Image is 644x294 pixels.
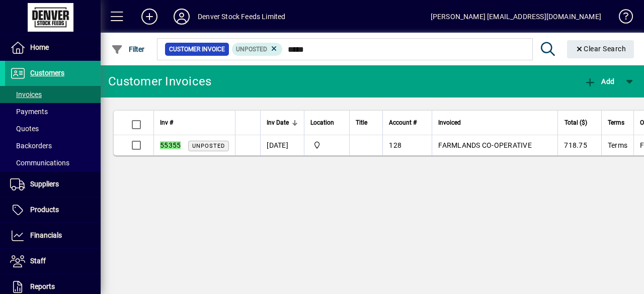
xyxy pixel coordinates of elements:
[5,172,101,197] a: Suppliers
[5,120,101,137] a: Quotes
[564,117,596,128] div: Total ($)
[30,231,62,239] span: Financials
[389,117,417,128] span: Account #
[611,2,631,35] a: Knowledge Base
[582,72,617,90] button: Add
[389,141,401,149] span: 128
[5,35,101,60] a: Home
[310,117,334,128] span: Location
[575,45,626,53] span: Clear Search
[30,206,59,214] span: Products
[236,46,267,53] span: Unposted
[5,223,101,248] a: Financials
[10,159,69,167] span: Communications
[10,108,48,116] span: Payments
[438,141,532,149] span: FARMLANDS CO-OPERATIVE
[30,180,59,188] span: Suppliers
[160,117,173,128] span: Inv #
[160,117,229,128] div: Inv #
[567,40,634,58] button: Clear
[438,117,461,128] span: Invoiced
[108,73,211,89] div: Customer Invoices
[160,141,181,149] em: 55355
[608,141,627,149] span: Terms
[5,86,101,103] a: Invoices
[5,154,101,171] a: Communications
[111,45,145,53] span: Filter
[431,9,601,25] div: [PERSON_NAME] [EMAIL_ADDRESS][DOMAIN_NAME]
[438,117,551,128] div: Invoiced
[109,40,147,58] button: Filter
[260,135,304,155] td: [DATE]
[389,117,426,128] div: Account #
[30,257,46,265] span: Staff
[584,77,614,85] span: Add
[267,117,298,128] div: Inv Date
[5,249,101,274] a: Staff
[10,90,42,99] span: Invoices
[5,103,101,120] a: Payments
[267,117,289,128] span: Inv Date
[565,117,587,128] span: Total ($)
[30,69,64,77] span: Customers
[166,8,198,26] button: Profile
[169,44,225,54] span: Customer Invoice
[10,142,52,150] span: Backorders
[232,43,283,56] mat-chip: Customer Invoice Status: Unposted
[356,117,376,128] div: Title
[10,125,39,133] span: Quotes
[608,117,624,128] span: Terms
[5,137,101,154] a: Backorders
[310,140,343,151] span: DENVER STOCKFEEDS LTD
[30,43,49,51] span: Home
[356,117,367,128] span: Title
[30,282,55,290] span: Reports
[198,9,286,25] div: Denver Stock Feeds Limited
[310,117,343,128] div: Location
[5,198,101,223] a: Products
[557,135,601,155] td: 718.75
[133,8,166,26] button: Add
[192,143,225,149] span: Unposted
